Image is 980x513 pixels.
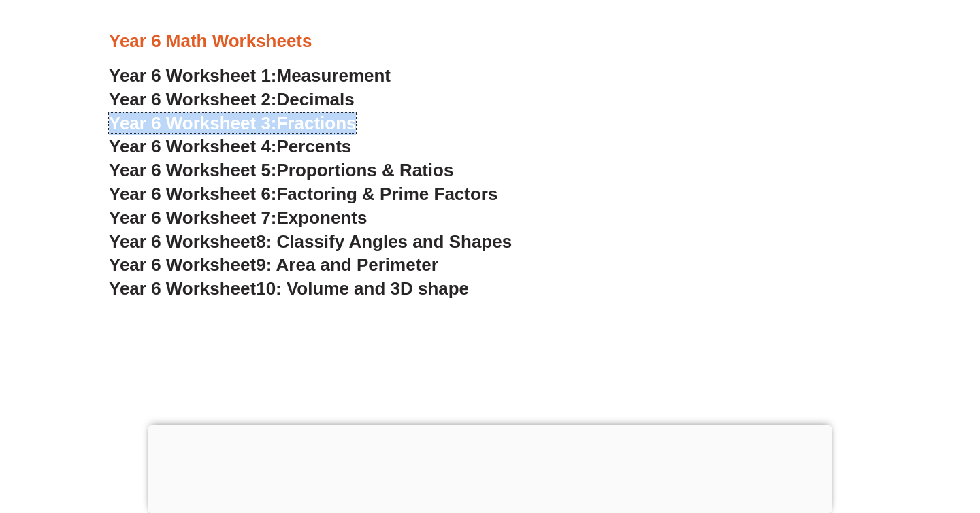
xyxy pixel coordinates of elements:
span: Decimals [277,89,355,110]
iframe: Advertisement [82,314,898,505]
iframe: Advertisement [148,425,832,510]
span: Year 6 Worksheet 3: [109,113,277,133]
span: Year 6 Worksheet 5: [109,160,277,180]
a: Year 6 Worksheet 3:Fractions [109,113,356,133]
span: 8: Classify Angles and Shapes [256,231,512,252]
span: 10: Volume and 3D shape [256,278,469,299]
span: Year 6 Worksheet 7: [109,208,277,228]
span: Percents [277,136,352,156]
a: Year 6 Worksheet10: Volume and 3D shape [109,278,469,299]
a: Year 6 Worksheet 1:Measurement [109,65,391,86]
a: Year 6 Worksheet9: Area and Perimeter [109,254,438,275]
a: Year 6 Worksheet 4:Percents [109,136,351,156]
span: 9: Area and Perimeter [256,254,438,275]
a: Year 6 Worksheet 5:Proportions & Ratios [109,160,453,180]
a: Year 6 Worksheet 6:Factoring & Prime Factors [109,184,497,204]
span: Fractions [277,113,357,133]
iframe: Chat Widget [747,359,980,513]
span: Year 6 Worksheet 1: [109,65,277,86]
span: Measurement [277,65,391,86]
a: Year 6 Worksheet 7:Exponents [109,208,367,228]
span: Year 6 Worksheet 4: [109,136,277,156]
span: Year 6 Worksheet [109,254,256,275]
span: Proportions & Ratios [277,160,454,180]
a: Year 6 Worksheet8: Classify Angles and Shapes [109,231,512,252]
span: Year 6 Worksheet [109,278,256,299]
span: Exponents [277,208,367,228]
span: Year 6 Worksheet [109,231,256,252]
h3: Year 6 Math Worksheets [109,30,871,53]
span: Factoring & Prime Factors [277,184,498,204]
a: Year 6 Worksheet 2:Decimals [109,89,355,110]
span: Year 6 Worksheet 2: [109,89,277,110]
span: Year 6 Worksheet 6: [109,184,277,204]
